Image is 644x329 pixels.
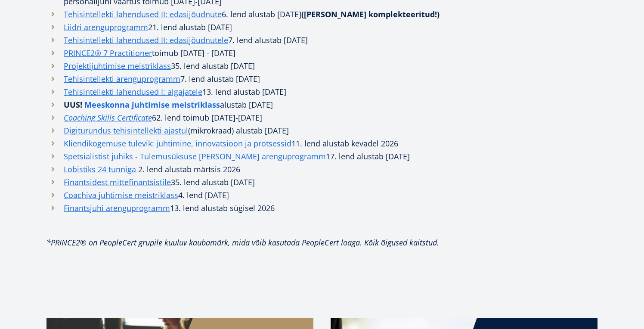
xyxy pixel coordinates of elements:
a: PRINCE2® 7 Practitioner [64,47,152,59]
strong: ([PERSON_NAME] komplekteeritud!) [301,9,440,19]
em: Coaching Skills Certificate [64,112,152,123]
a: Tehisintellekti lahendused II: edasijõudnutele [64,34,228,47]
a: Tehisintellekti lahendused I: algajatele [64,85,202,98]
a: Tehisintellekti arenguprogramm [64,72,180,85]
a: Finantsidest mittefinantsistile [64,176,171,189]
li: toimub [DATE] - [DATE] [46,47,455,59]
li: 35. lend alustab [DATE] [46,59,455,72]
li: 21. lend alustab [DATE] [46,21,455,34]
li: (mikrokraad) alustab [DATE] [46,124,455,137]
a: Lobistiks 24 tunniga [64,163,136,176]
strong: UUS! [64,99,82,110]
li: 13. lend alustab [DATE] [46,85,455,98]
strong: Meeskonna juhtimise meistriklass [84,99,220,110]
a: Digiturundus tehisintellekti ajastul [64,124,188,137]
li: alustab [DATE] [46,98,455,111]
a: Coaching Skills Certificate [64,111,152,124]
a: Meeskonna juhtimise meistriklass [84,98,220,111]
li: 62. lend toimub [DATE]-[DATE] [46,111,455,124]
li: 4. lend [DATE] [46,189,455,202]
li: 13. lend alustab sügisel 2026 [46,202,455,214]
li: 7. lend alustab [DATE] [46,72,455,85]
a: Kliendikogemuse tulevik: juhtimine, innovatsioon ja protsessid [64,137,291,150]
a: Finantsjuhi arenguprogramm [64,202,170,214]
a: Coachiva juhtimise meistriklass [64,189,178,202]
li: 2. lend alustab märtsis 2026 [46,163,455,176]
li: 35. lend alustab [DATE] [46,176,455,189]
li: 7. lend alustab [DATE] [46,34,455,47]
em: *PRINCE2® on PeopleCert grupile kuuluv kaubamärk, mida võib kasutada PeopleCert loaga. Kõik õigus... [46,237,439,248]
a: Projektijuhtimise meistriklass [64,59,171,72]
a: Liidri arenguprogramm [64,21,148,34]
li: 17. lend alustab [DATE] [46,150,455,163]
a: Tehisintellekti lahendused II: edasijõudnute [64,8,222,21]
a: Spetsialistist juhiks - Tulemusüksuse [PERSON_NAME] arenguprogramm [64,150,326,163]
li: 6. lend alustab [DATE] [46,8,455,21]
li: 11. lend alustab kevadel 2026 [46,137,455,150]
